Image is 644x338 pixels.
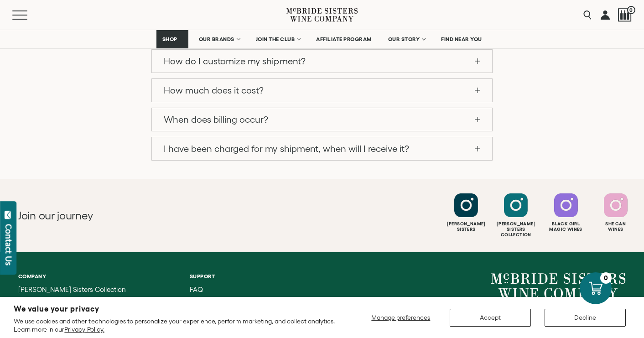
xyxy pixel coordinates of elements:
[592,193,639,232] a: Follow SHE CAN Wines on Instagram She CanWines
[441,36,482,42] span: FIND NEAR YOU
[162,36,178,42] span: SHOP
[450,309,531,327] button: Accept
[366,309,436,327] button: Manage preferences
[545,309,626,327] button: Decline
[152,50,492,73] a: How do I customize my shipment?
[371,314,430,321] span: Manage preferences
[64,326,104,333] a: Privacy Policy.
[542,193,590,232] a: Follow Black Girl Magic Wines on Instagram Black GirlMagic Wines
[442,221,490,232] div: [PERSON_NAME] Sisters
[435,30,488,48] a: FIND NEAR YOU
[382,30,431,48] a: OUR STORY
[190,286,203,293] span: FAQ
[18,286,156,293] a: McBride Sisters Collection
[316,36,372,42] span: AFFILIATE PROGRAM
[18,208,291,223] h2: Join our journey
[193,30,245,48] a: OUR BRANDS
[18,286,126,293] span: [PERSON_NAME] Sisters Collection
[600,272,612,284] div: 0
[12,10,45,20] button: Mobile Menu Trigger
[492,193,540,238] a: Follow McBride Sisters Collection on Instagram [PERSON_NAME] SistersCollection
[491,273,626,299] a: McBride Sisters Wine Company
[14,305,335,313] h2: We value your privacy
[250,30,306,48] a: JOIN THE CLUB
[627,6,635,14] span: 0
[14,317,335,333] p: We use cookies and other technologies to personalize your experience, perform marketing, and coll...
[310,30,378,48] a: AFFILIATE PROGRAM
[542,221,590,232] div: Black Girl Magic Wines
[4,224,13,265] div: Contact Us
[199,36,234,42] span: OUR BRANDS
[156,30,188,48] a: SHOP
[152,108,492,131] a: When does billing occur?
[152,79,492,102] a: How much does it cost?
[388,36,420,42] span: OUR STORY
[256,36,295,42] span: JOIN THE CLUB
[492,221,540,238] div: [PERSON_NAME] Sisters Collection
[442,193,490,232] a: Follow McBride Sisters on Instagram [PERSON_NAME]Sisters
[152,137,492,160] a: I have been charged for my shipment, when will I receive it?
[190,286,262,293] a: FAQ
[592,221,639,232] div: She Can Wines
